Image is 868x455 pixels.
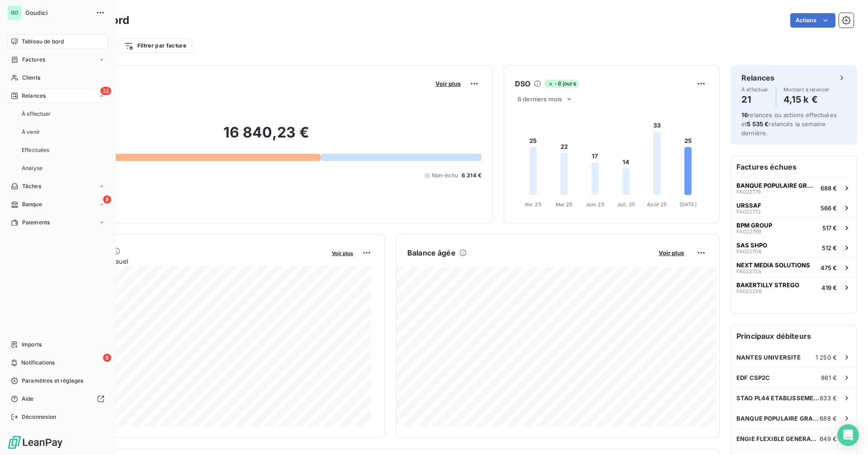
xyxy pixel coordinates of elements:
span: BANQUE POPULAIRE GRAND OUEST [736,182,817,189]
span: 475 € [821,264,837,271]
span: BAKERTILLY STREGO [736,281,799,289]
tspan: Juin 25 [586,201,604,208]
h4: 4,15 k € [783,92,830,107]
span: 512 € [822,244,837,251]
span: 8 [103,354,111,362]
span: 833 € [820,394,837,402]
span: Voir plus [659,249,684,256]
tspan: Mai 25 [556,201,572,208]
span: Tâches [22,182,41,190]
span: À effectuer [22,110,51,118]
span: Relances [22,92,46,100]
span: Imports [22,341,42,349]
span: SAS SHPO [736,242,767,249]
span: Chiffre d'affaires mensuel [51,256,325,266]
span: 22 [100,87,111,95]
h6: Relances [741,72,774,83]
span: 8 [103,195,111,204]
span: 688 € [821,185,837,192]
span: FA022704 [736,249,761,254]
span: 1 250 € [816,354,837,361]
span: Factures [22,56,45,64]
tspan: Avr. 25 [525,201,542,208]
span: -8 jours [545,80,578,88]
button: URSSAFFA022772566 € [731,198,857,218]
button: Actions [790,13,835,28]
span: Paiements [22,218,50,227]
button: Voir plus [433,80,463,88]
div: GO [7,5,22,20]
button: Filtrer par facture [118,38,192,53]
span: Analyse [22,164,42,172]
span: Paramètres et réglages [22,377,83,385]
h6: DSO [515,78,530,89]
span: 419 € [821,284,837,291]
button: SAS SHPOFA022704512 € [731,237,857,257]
button: BANQUE POPULAIRE GRAND OUESTFA022779688 € [731,178,857,198]
span: Voir plus [332,250,353,256]
span: 5 535 € [747,120,769,128]
span: Effectuées [22,146,50,154]
span: 861 € [821,374,837,381]
h6: Balance âgée [407,247,456,258]
span: BPM GROUP [736,222,772,229]
span: Aide [22,395,34,403]
span: Notifications [21,359,55,367]
tspan: [DATE] [679,201,697,208]
h2: 16 840,23 € [51,123,481,151]
button: NEXT MEDIA SOLUTIONSFA022724475 € [731,257,857,277]
span: EDF CSP2C [736,374,770,381]
img: Logo LeanPay [7,435,63,450]
button: Voir plus [329,249,356,257]
tspan: Juil. 25 [617,201,635,208]
span: Voir plus [435,80,461,87]
h6: Principaux débiteurs [731,325,857,347]
span: FA022779 [736,189,761,194]
span: Montant à relancer [783,87,830,92]
span: 688 € [820,415,837,422]
span: À venir [22,128,40,136]
span: NANTES UNIVERSITE [736,354,801,361]
a: Aide [7,392,108,406]
button: BPM GROUPFA022789517 € [731,218,857,237]
span: STAO PL44 ETABLISSEMENT CTA [736,394,820,402]
span: FA022256 [736,289,762,294]
span: URSSAF [736,202,761,209]
span: BANQUE POPULAIRE GRAND OUEST [736,415,820,422]
tspan: Août 25 [647,201,667,208]
button: BAKERTILLY STREGOFA022256419 € [731,277,857,297]
span: 649 € [820,435,837,442]
span: À effectuer [741,87,769,92]
span: 566 € [821,204,837,212]
span: Tableau de bord [22,38,64,46]
div: Open Intercom Messenger [837,424,859,446]
span: Clients [22,74,40,82]
span: 6 derniers mois [518,95,562,103]
span: Non-échu [432,171,458,180]
span: 16 [741,111,748,118]
span: FA022772 [736,209,761,214]
h4: 21 [741,92,769,107]
span: Banque [22,200,42,209]
span: FA022789 [736,229,761,234]
span: 517 € [822,224,837,232]
span: FA022724 [736,269,761,274]
span: Goudici [25,9,90,16]
span: 6 314 € [462,171,481,180]
span: relances ou actions effectuées et relancés la semaine dernière. [741,111,837,137]
span: ENGIE FLEXIBLE GENERATION FRANCE [736,435,820,442]
h6: Factures échues [731,156,857,178]
span: NEXT MEDIA SOLUTIONS [736,261,810,269]
span: Déconnexion [22,413,57,421]
button: Voir plus [656,249,687,257]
